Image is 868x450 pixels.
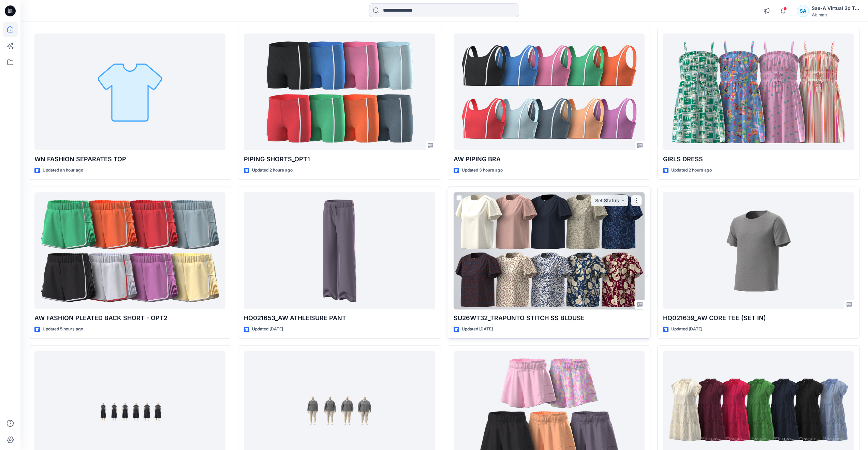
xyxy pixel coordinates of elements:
[454,313,645,323] p: SU26WT32_TRAPUNTO STITCH SS BLOUSE
[34,154,225,164] p: WN FASHION SEPARATES TOP
[671,167,712,174] p: Updated 2 hours ago
[663,313,854,323] p: HQ021639_AW CORE TEE (SET IN)
[244,33,435,151] a: PIPING SHORTS_OPT1
[244,154,435,164] p: PIPING SHORTS_OPT1
[797,5,809,17] div: SA
[454,154,645,164] p: AW PIPING BRA
[454,192,645,310] a: SU26WT32_TRAPUNTO STITCH SS BLOUSE
[812,4,859,12] div: Sae-A Virtual 3d Team
[663,33,854,151] a: GIRLS DRESS
[43,167,83,174] p: Updated an hour ago
[244,192,435,310] a: HQ021653_AW ATHLEISURE PANT
[663,192,854,310] a: HQ021639_AW CORE TEE (SET IN)
[252,167,293,174] p: Updated 2 hours ago
[462,326,493,333] p: Updated [DATE]
[812,12,859,17] div: Walmart
[663,154,854,164] p: GIRLS DRESS
[34,192,225,310] a: AW FASHION PLEATED BACK SHORT - OPT2
[34,33,225,151] a: WN FASHION SEPARATES TOP
[43,326,83,333] p: Updated 5 hours ago
[252,326,283,333] p: Updated [DATE]
[671,326,702,333] p: Updated [DATE]
[454,33,645,151] a: AW PIPING BRA
[244,313,435,323] p: HQ021653_AW ATHLEISURE PANT
[34,313,225,323] p: AW FASHION PLEATED BACK SHORT - OPT2
[462,167,503,174] p: Updated 3 hours ago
